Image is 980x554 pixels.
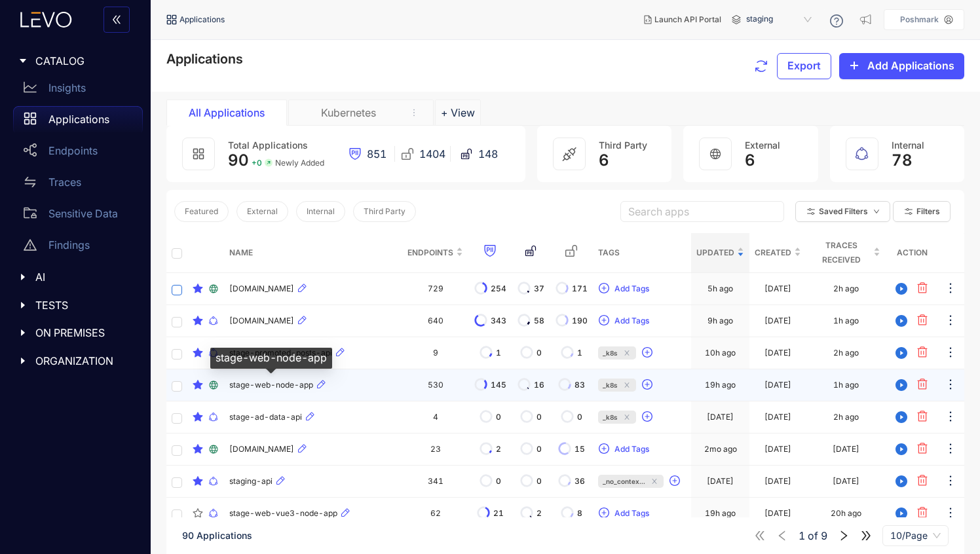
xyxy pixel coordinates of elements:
div: stage-web-node-app [210,348,332,369]
span: plus-circle [669,475,680,487]
span: plus-circle [642,411,652,423]
span: play-circle [892,283,911,295]
span: warning [24,238,37,251]
button: play-circle [891,471,912,492]
div: Kubernetes [299,107,398,119]
a: Traces [13,169,143,200]
button: plus-circleAdd Tags [598,503,650,524]
div: 19h ago [705,509,736,518]
span: 171 [572,284,588,293]
span: star [193,508,203,519]
span: 83 [575,380,585,390]
button: ellipsis [943,439,958,460]
span: close [622,382,631,388]
span: 190 [572,316,588,325]
button: ellipsis [943,503,958,524]
span: caret-right [18,56,28,65]
button: plus-circle [669,471,686,492]
button: play-circle [891,439,912,460]
span: Export [787,60,821,71]
span: External [745,139,780,151]
td: 23 [402,434,468,466]
span: [DOMAIN_NAME] [229,316,294,325]
span: Internal [892,139,924,151]
button: plus-circle [641,407,658,428]
span: _no_contex... [603,475,645,488]
p: Traces [48,176,81,188]
span: 0 [496,477,501,486]
button: Filters [893,201,951,222]
span: Traces Received [812,238,871,267]
span: swap [24,175,37,189]
span: ellipsis [944,314,957,329]
div: 2h ago [833,413,859,422]
button: Launch API Portal [633,9,732,30]
span: plus [849,60,859,72]
span: 21 [493,509,504,518]
span: 9 [821,530,827,542]
span: 15 [575,445,585,454]
button: ellipsis [943,471,958,492]
div: CATALOG [8,47,143,75]
span: double-left [111,14,122,26]
button: play-circle [891,407,912,428]
p: Insights [48,82,86,94]
span: ellipsis [944,506,957,521]
button: ellipsis [943,310,958,331]
span: _k8s [603,346,618,360]
span: caret-right [18,301,28,310]
div: ON PREMISES [8,319,143,346]
span: 0 [537,477,542,486]
span: 1404 [419,148,445,160]
td: 9 [402,337,468,369]
span: ellipsis [944,410,957,425]
button: plus-circleAdd Tags [598,439,650,460]
div: [DATE] [764,509,791,518]
th: Created [749,233,806,273]
span: ellipsis [944,474,957,489]
span: 0 [537,348,542,358]
span: Third Party [364,207,405,216]
button: play-circle [891,342,912,363]
span: plus-circle [599,443,609,455]
span: 8 [577,509,582,518]
span: 78 [892,151,913,170]
div: 1h ago [833,380,859,390]
span: AI [35,271,132,283]
span: TESTS [35,299,132,311]
span: of [799,530,827,542]
div: All Applications [178,107,276,119]
button: Featured [174,201,229,222]
span: 0 [577,413,582,422]
button: ellipsis [943,407,958,428]
div: 9h ago [707,316,733,325]
span: play-circle [892,443,911,455]
td: 729 [402,273,468,305]
button: plusAdd Applications [839,53,964,79]
span: 37 [534,284,544,293]
p: Findings [48,239,90,251]
span: + 0 [252,158,262,168]
span: Third Party [599,139,647,151]
div: [DATE] [764,284,791,293]
span: Total Applications [228,139,308,151]
button: plus-circleAdd Tags [598,310,650,331]
span: double-right [860,530,872,542]
button: ellipsis [943,375,958,396]
th: Tags [593,233,691,273]
a: Applications [13,106,143,138]
div: ORGANIZATION [8,347,143,375]
span: Add Tags [614,445,649,454]
div: AI [8,263,143,291]
span: more [409,108,419,117]
button: play-circle [891,503,912,524]
span: play-circle [892,315,911,327]
span: Filters [916,207,940,216]
span: Add Tags [614,284,649,293]
span: Applications [166,51,243,67]
div: 20h ago [831,509,861,518]
td: 62 [402,498,468,530]
button: Add tab [435,100,481,126]
th: Action [886,233,938,273]
div: [DATE] [764,316,791,325]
